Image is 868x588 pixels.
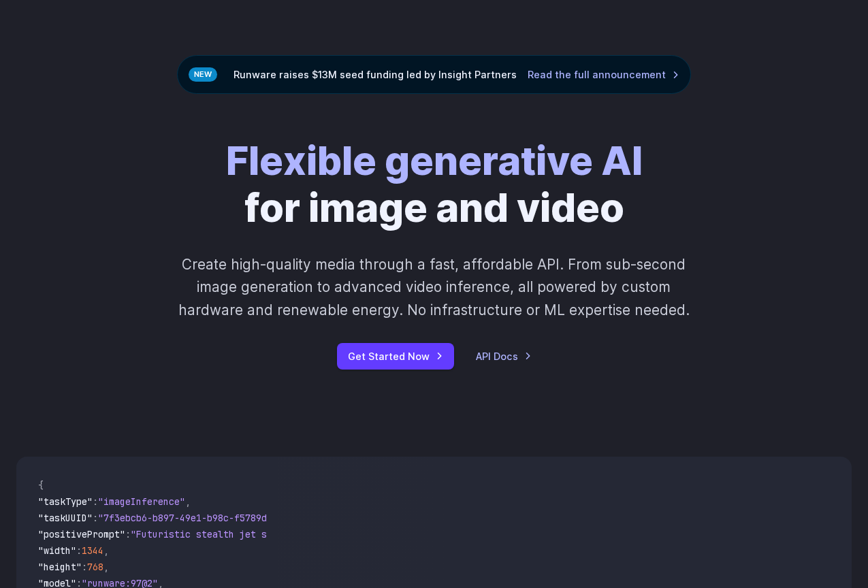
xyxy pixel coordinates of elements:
span: "height" [38,561,82,573]
span: "taskType" [38,495,93,508]
div: Runware raises $13M seed funding led by Insight Partners [177,55,691,94]
span: : [93,495,98,508]
h1: for image and video [226,137,643,231]
span: : [82,561,87,573]
strong: Flexible generative AI [226,137,643,184]
span: "Futuristic stealth jet streaking through a neon-lit cityscape with glowing purple exhaust" [131,528,626,540]
span: 768 [87,561,103,573]
span: "taskUUID" [38,512,93,524]
a: Get Started Now [337,343,454,370]
span: "7f3ebcb6-b897-49e1-b98c-f5789d2d40d7" [98,512,305,524]
span: , [185,495,191,508]
span: "width" [38,544,76,557]
p: Create high-quality media through a fast, affordable API. From sub-second image generation to adv... [167,253,701,321]
span: "imageInference" [98,495,185,508]
span: : [125,528,131,540]
span: : [93,512,98,524]
span: , [103,561,109,573]
a: API Docs [476,348,532,364]
span: { [38,479,44,491]
a: Read the full announcement [528,67,679,82]
span: 1344 [82,544,103,557]
span: "positivePrompt" [38,528,125,540]
span: , [103,544,109,557]
span: : [76,544,82,557]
